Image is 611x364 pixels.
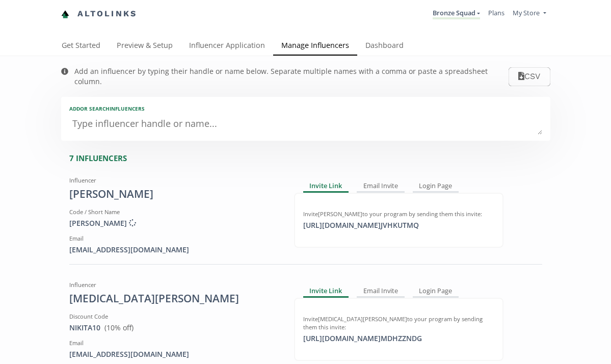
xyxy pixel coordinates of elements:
[74,66,509,87] div: Add an influencer by typing their handle or name below. Separate multiple names with a comma or p...
[69,339,279,347] div: Email
[433,8,480,19] a: Bronze Squad
[69,235,279,243] div: Email
[69,187,279,202] div: [PERSON_NAME]
[513,8,546,20] a: My Store
[513,8,540,17] span: My Store
[303,210,494,218] div: Invite [PERSON_NAME] to your program by sending them this invite:
[69,349,279,359] div: [EMAIL_ADDRESS][DOMAIN_NAME]
[69,323,100,332] a: NIKITA10
[488,8,504,17] a: Plans
[69,281,279,289] div: Influencer
[181,36,273,57] a: Influencer Application
[413,180,459,193] div: Login Page
[357,180,405,193] div: Email Invite
[69,218,136,228] span: [PERSON_NAME]
[61,6,138,22] a: Altolinks
[69,313,279,321] div: Discount Code
[69,208,279,216] div: Code / Short Name
[297,333,428,344] div: [URL][DOMAIN_NAME] MDHZZNDG
[357,285,405,297] div: Email Invite
[303,180,349,193] div: Invite Link
[69,176,279,185] div: Influencer
[509,67,550,86] button: CSV
[104,323,134,332] span: ( 10 % off)
[69,105,542,112] div: Add or search INFLUENCERS
[357,36,412,57] a: Dashboard
[69,291,279,306] div: [MEDICAL_DATA][PERSON_NAME]
[413,285,459,297] div: Login Page
[69,153,550,164] div: 7 INFLUENCERS
[69,245,279,255] div: [EMAIL_ADDRESS][DOMAIN_NAME]
[61,10,69,18] img: favicon-32x32.png
[297,220,425,230] div: [URL][DOMAIN_NAME] JVHKUTMQ
[54,36,109,57] a: Get Started
[273,36,357,57] a: Manage Influencers
[303,285,349,297] div: Invite Link
[303,315,494,331] div: Invite [MEDICAL_DATA][PERSON_NAME] to your program by sending them this invite:
[109,36,181,57] a: Preview & Setup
